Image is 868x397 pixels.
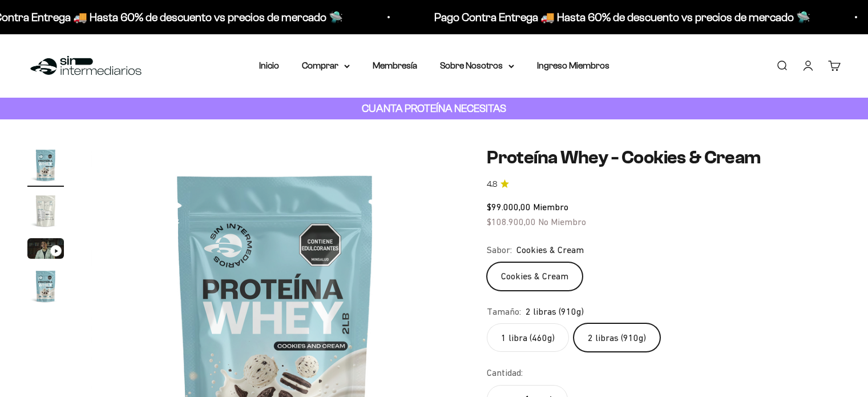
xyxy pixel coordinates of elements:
span: Cookies & Cream [516,243,584,258]
span: No Miembro [538,216,586,227]
legend: Sabor: [487,243,512,258]
span: 2 libras (910g) [526,304,584,319]
img: Proteína Whey - Cookies & Cream [27,147,64,183]
h1: Proteína Whey - Cookies & Cream [487,147,841,169]
a: Ingreso Miembros [537,61,609,70]
p: Pago Contra Entrega 🚚 Hasta 60% de descuento vs precios de mercado 🛸 [433,8,809,26]
button: Ir al artículo 3 [27,238,64,262]
button: Ir al artículo 4 [27,268,64,308]
summary: Sobre Nosotros [440,58,514,73]
button: Ir al artículo 1 [27,147,64,187]
legend: Tamaño: [487,304,521,319]
img: Proteína Whey - Cookies & Cream [27,268,64,304]
a: Membresía [373,61,417,70]
button: Ir al artículo 2 [27,193,64,232]
span: 4.8 [487,178,497,191]
span: $108.900,00 [487,216,536,227]
label: Cantidad: [487,366,523,380]
span: $99.000,00 [487,202,531,212]
span: Miembro [533,202,568,212]
strong: CUANTA PROTEÍNA NECESITAS [362,102,506,114]
summary: Comprar [302,58,350,73]
a: 4.84.8 de 5.0 estrellas [487,178,841,191]
a: Inicio [259,61,279,70]
img: Proteína Whey - Cookies & Cream [27,193,64,229]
